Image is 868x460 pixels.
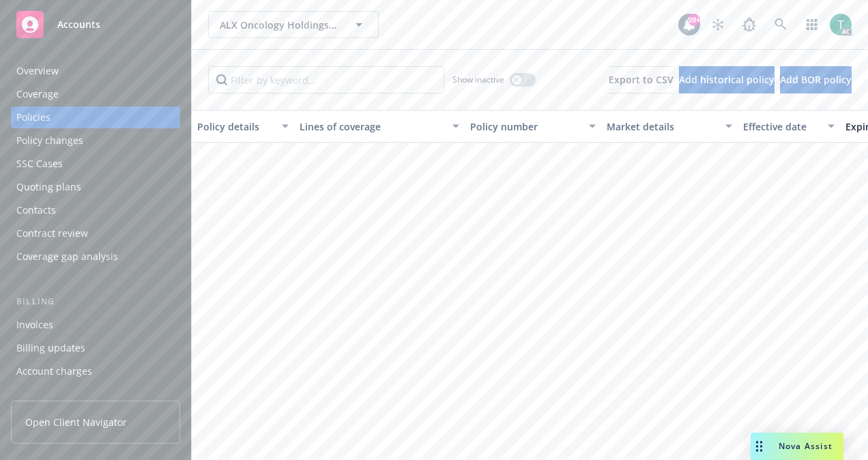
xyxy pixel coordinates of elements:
div: Market details [607,119,717,134]
div: Policy details [197,119,274,134]
span: Open Client Navigator [25,415,127,429]
div: Coverage gap analysis [16,246,118,268]
a: Contract review [11,222,180,244]
a: Account charges [11,360,180,382]
div: Installment plans [16,384,96,405]
a: Overview [11,60,180,82]
div: Billing updates [16,337,85,359]
a: Stop snowing [704,11,732,38]
div: Coverage [16,83,59,105]
a: Coverage gap analysis [11,246,180,268]
button: ALX Oncology Holdings Inc. [208,11,379,38]
div: Policy number [470,119,581,134]
span: Add historical policy [679,73,775,86]
div: Drag to move [751,433,768,460]
span: Nova Assist [779,440,833,452]
span: Export to CSV [609,73,674,86]
div: Contract review [16,222,88,244]
a: Report a Bug [736,11,763,38]
div: Effective date [743,119,820,134]
img: photo [830,14,852,35]
span: Add BOR policy [780,73,852,86]
button: Export to CSV [609,66,674,94]
div: Account charges [16,360,92,382]
a: Accounts [11,5,180,44]
a: Invoices [11,314,180,336]
input: Filter by keyword... [208,66,444,94]
button: Lines of coverage [294,110,465,143]
a: Search [767,11,794,38]
div: Policy changes [16,130,83,152]
div: Policies [16,106,50,128]
a: Quoting plans [11,176,180,198]
div: Billing [11,295,180,308]
a: Coverage [11,83,180,105]
a: Installment plans [11,384,180,405]
span: ALX Oncology Holdings Inc. [220,18,338,32]
button: Nova Assist [751,433,843,460]
a: Switch app [798,11,826,38]
button: Policy details [192,110,294,143]
div: Quoting plans [16,176,81,198]
div: Overview [16,60,59,82]
div: Invoices [16,314,53,336]
button: Market details [601,110,738,143]
a: Policy changes [11,130,180,152]
span: Accounts [57,19,100,30]
a: Billing updates [11,337,180,359]
button: Effective date [738,110,840,143]
div: Contacts [16,199,56,221]
button: Add BOR policy [780,66,852,94]
div: Lines of coverage [300,119,444,134]
div: 99+ [688,14,700,26]
a: Policies [11,106,180,128]
a: SSC Cases [11,153,180,175]
button: Add historical policy [679,66,775,94]
button: Policy number [465,110,601,143]
a: Contacts [11,199,180,221]
span: Show inactive [452,74,504,85]
div: SSC Cases [16,153,63,175]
